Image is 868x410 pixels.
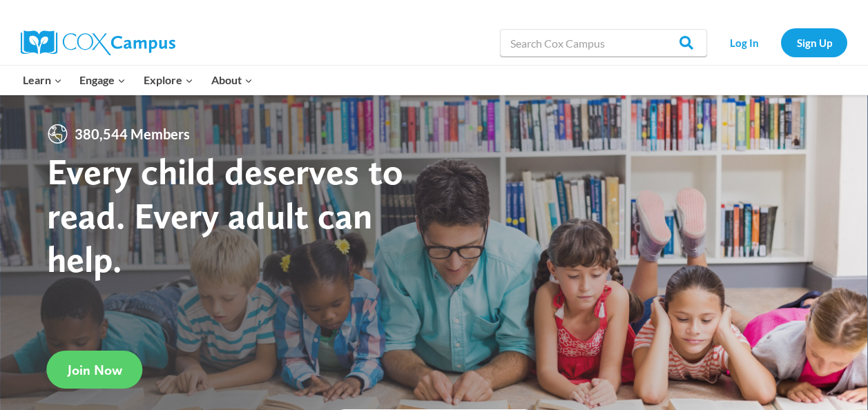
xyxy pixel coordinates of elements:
[23,71,62,89] span: Learn
[144,71,193,89] span: Explore
[47,351,143,389] a: Join Now
[69,123,195,145] span: 380,544 Members
[47,149,403,281] strong: Every child deserves to read. Every adult can help.
[14,66,261,95] nav: Primary Navigation
[714,28,847,57] nav: Secondary Navigation
[21,30,175,55] img: Cox Campus
[68,362,122,378] span: Join Now
[714,28,774,57] a: Log In
[781,28,847,57] a: Sign Up
[79,71,126,89] span: Engage
[500,29,707,57] input: Search Cox Campus
[211,71,253,89] span: About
